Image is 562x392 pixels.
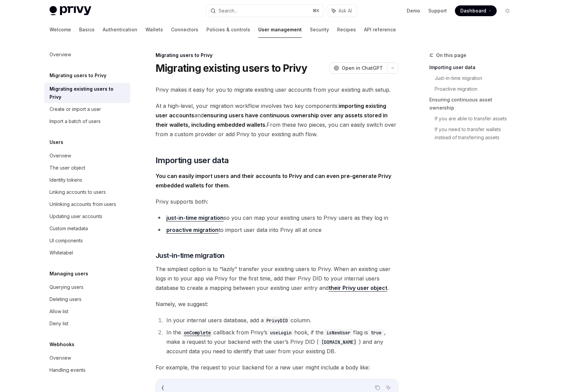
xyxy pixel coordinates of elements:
[428,7,447,14] a: Support
[429,62,518,73] a: Importing user data
[49,152,71,160] div: Overview
[44,318,130,330] a: Deny list
[310,22,329,38] a: Security
[44,150,130,162] a: Overview
[258,22,302,38] a: User management
[181,329,213,336] code: onComplete
[49,188,106,196] div: Linking accounts to users
[49,164,85,172] div: The user object
[156,363,398,372] span: For example, the request to your backend for a new user might include a body like:
[103,22,137,38] a: Authentication
[329,62,387,74] button: Open in ChatGPT
[373,383,382,392] button: Copy the contents from the code block
[49,22,71,38] a: Welcome
[435,73,518,84] a: Just-in-time migration
[171,22,198,38] a: Connectors
[49,85,126,101] div: Migrating existing users to Privy
[49,283,84,291] div: Querying users
[267,329,294,336] code: useLogin
[166,214,224,221] a: just-in-time migration
[156,85,398,94] span: Privy makes it easy for you to migrate existing user accounts from your existing auth setup.
[156,52,398,59] div: Migrating users to Privy
[49,354,71,362] div: Overview
[49,6,91,16] img: light logo
[502,5,513,16] button: Toggle dark mode
[49,212,102,220] div: Updating user accounts
[49,249,73,257] div: Whitelabel
[435,124,518,143] a: If you need to transfer wallets instead of transferring assets
[44,235,130,247] a: UI components
[164,315,398,325] li: In your internal users database, add a column.
[49,237,83,245] div: UI components
[44,281,130,293] a: Querying users
[455,5,497,16] a: Dashboard
[435,84,518,94] a: Proactive migration
[44,83,130,103] a: Migrating existing users to Privy
[49,340,74,349] h5: Webhooks
[156,264,398,293] span: The simplest option is to “lazily” transfer your existing users to Privy. When an existing user l...
[156,112,388,128] strong: ensuring users have continuous ownership over any assets stored in their wallets, including embed...
[364,22,396,38] a: API reference
[44,210,130,222] a: Updating user accounts
[49,51,71,59] div: Overview
[324,329,353,336] code: isNewUser
[44,174,130,186] a: Identity tokens
[49,307,68,315] div: Allow list
[429,94,518,113] a: Ensuring continuous asset ownership
[49,200,116,208] div: Unlinking accounts from users
[44,198,130,210] a: Unlinking accounts from users
[49,295,81,303] div: Deleting users
[44,103,130,115] a: Create or import a user
[219,7,237,15] div: Search...
[44,115,130,127] a: Import a batch of users
[327,5,357,17] button: Ask AI
[156,155,229,166] span: Importing user data
[337,22,356,38] a: Recipes
[164,328,398,356] li: In the callback from Privy’s hook, if the flag is , make a request to your backend with the user’...
[384,383,393,392] button: Ask AI
[44,305,130,318] a: Allow list
[145,22,163,38] a: Wallets
[79,22,95,38] a: Basics
[156,62,307,74] h1: Migrating existing users to Privy
[460,7,486,14] span: Dashboard
[44,364,130,376] a: Handling events
[156,101,398,139] span: At a high-level, your migration workflow involves two key components: and From these two pieces, ...
[44,247,130,259] a: Whitelabel
[436,51,466,59] span: On this page
[156,173,391,189] strong: You can easily import users and their accounts to Privy and can even pre-generate Privy embedded ...
[342,65,383,71] span: Open in ChatGPT
[166,227,219,234] a: proactive migration
[206,5,324,17] button: Search...⌘K
[44,222,130,235] a: Custom metadata
[49,320,68,328] div: Deny list
[44,352,130,364] a: Overview
[49,138,63,146] h5: Users
[49,366,86,374] div: Handling events
[435,113,518,124] a: If you are able to transfer assets
[264,317,291,324] code: PrivyDID
[368,329,384,336] code: true
[156,251,225,260] span: Just-in-time migration
[44,49,130,61] a: Overview
[181,329,213,336] a: onComplete
[156,299,398,309] span: Namely, we suggest:
[49,117,101,125] div: Import a batch of users
[312,8,320,13] span: ⌘ K
[156,197,398,206] span: Privy supports both:
[49,176,82,184] div: Identity tokens
[319,338,359,346] code: [DOMAIN_NAME]
[49,224,88,233] div: Custom metadata
[49,105,101,113] div: Create or import a user
[329,284,387,292] a: their Privy user object
[156,213,398,222] li: so you can map your existing users to Privy users as they log in
[49,71,106,80] h5: Migrating users to Privy
[156,225,398,235] li: to import user data into Privy all at once
[44,162,130,174] a: The user object
[49,270,88,278] h5: Managing users
[161,385,164,391] span: {
[407,7,420,14] a: Demo
[44,186,130,198] a: Linking accounts to users
[338,7,352,14] span: Ask AI
[44,293,130,305] a: Deleting users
